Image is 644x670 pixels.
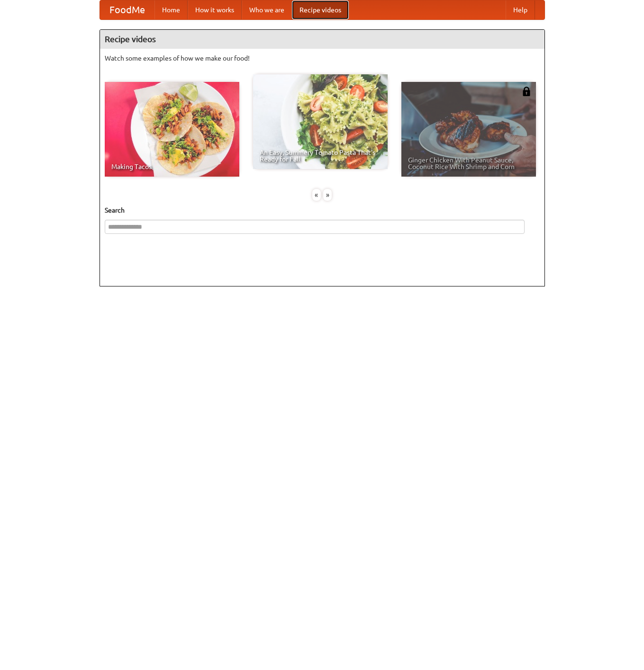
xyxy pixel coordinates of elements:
a: Who we are [242,0,292,19]
p: Watch some examples of how we make our food! [105,54,540,63]
div: « [312,189,321,201]
span: An Easy, Summery Tomato Pasta That's Ready for Fall [260,149,381,162]
h4: Recipe videos [100,30,544,49]
h5: Search [105,205,540,215]
div: » [323,189,332,201]
a: Help [506,0,535,19]
a: Making Tacos [105,82,239,177]
span: Making Tacos [111,163,233,170]
a: Home [154,0,188,19]
a: How it works [188,0,242,19]
a: Recipe videos [292,0,349,19]
img: 483408.png [522,87,531,96]
a: An Easy, Summery Tomato Pasta That's Ready for Fall [253,74,388,169]
a: FoodMe [100,0,154,19]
